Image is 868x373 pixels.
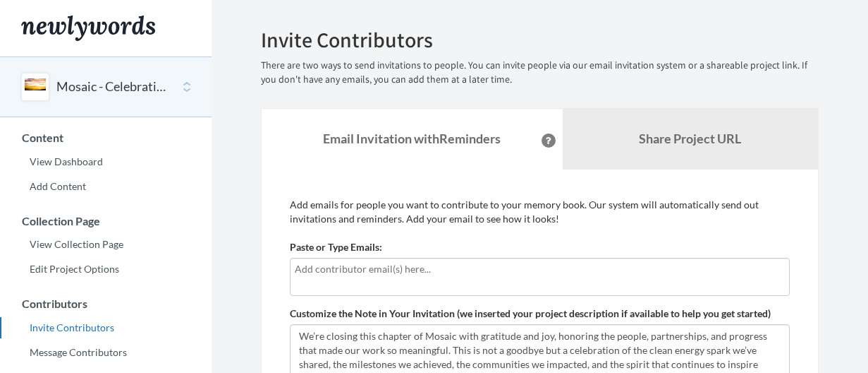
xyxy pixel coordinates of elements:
b: Share Project URL [639,131,741,146]
strong: Email Invitation with Reminders [323,131,501,146]
button: Mosaic - Celebrating the energy we created together! [56,78,171,96]
h3: Collection Page [1,215,212,227]
img: Newlywords logo [21,16,155,41]
input: Add contributor email(s) here... [295,261,785,277]
label: Customize the Note in Your Invitation (we inserted your project description if available to help ... [290,307,771,321]
p: There are two ways to send invitations to people. You can invite people via our email invitation ... [261,59,819,87]
h2: Invite Contributors [261,28,819,52]
h3: Contributors [1,297,212,310]
label: Paste or Type Emails: [290,240,382,254]
h3: Content [1,131,212,144]
p: Add emails for people you want to contribute to your memory book. Our system will automatically s... [290,198,790,226]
